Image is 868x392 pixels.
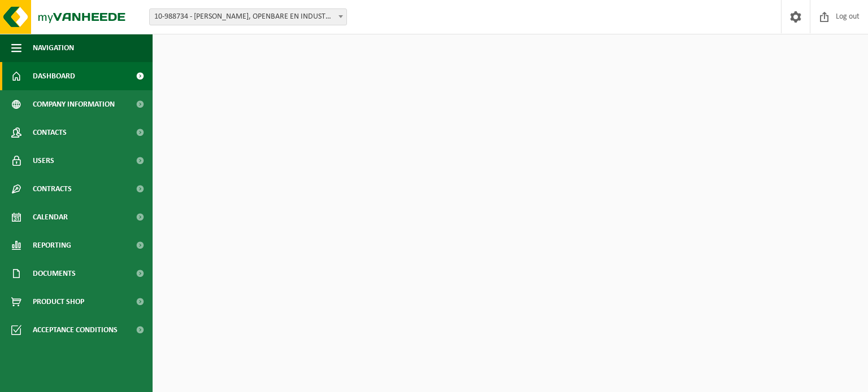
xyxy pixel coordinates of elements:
span: 10-988734 - VICTOR PEETERS, OPENBARE EN INDUSTRIËLE WERKEN LOKEREN - LOKEREN [150,9,346,25]
span: 10-988734 - VICTOR PEETERS, OPENBARE EN INDUSTRIËLE WERKEN LOKEREN - LOKEREN [149,8,347,25]
span: Documents [33,259,76,288]
span: Reporting [33,231,71,259]
span: Contacts [33,118,67,147]
span: Navigation [33,34,74,62]
span: Product Shop [33,288,84,316]
span: Contracts [33,175,72,203]
span: Dashboard [33,62,75,90]
span: Company information [33,90,115,118]
span: Calendar [33,203,68,231]
span: Users [33,147,54,175]
span: Acceptance conditions [33,316,118,344]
